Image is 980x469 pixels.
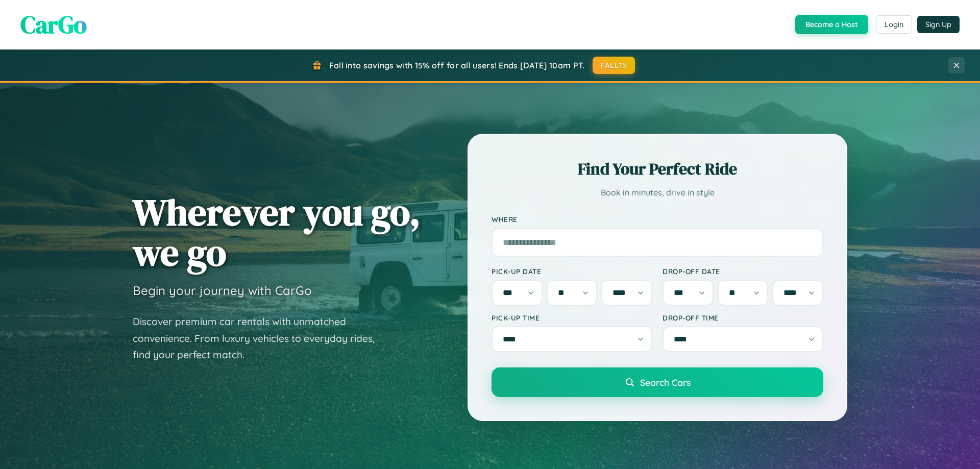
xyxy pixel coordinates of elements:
label: Drop-off Time [663,313,823,322]
h2: Find Your Perfect Ride [492,158,823,180]
span: Search Cars [640,377,691,388]
button: Sign Up [917,16,960,33]
label: Where [492,215,823,224]
h1: Wherever you go, we go [133,192,421,273]
label: Pick-up Date [492,267,652,276]
p: Discover premium car rentals with unmatched convenience. From luxury vehicles to everyday rides, ... [133,313,388,363]
p: Book in minutes, drive in style [492,185,823,200]
label: Drop-off Date [663,267,823,276]
button: Login [876,15,912,34]
h3: Begin your journey with CarGo [133,283,312,298]
label: Pick-up Time [492,313,652,322]
button: FALL15 [593,57,635,74]
span: CarGo [20,8,87,41]
button: Become a Host [795,15,868,34]
button: Search Cars [492,367,823,397]
span: Fall into savings with 15% off for all users! Ends [DATE] 10am PT. [329,60,585,70]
